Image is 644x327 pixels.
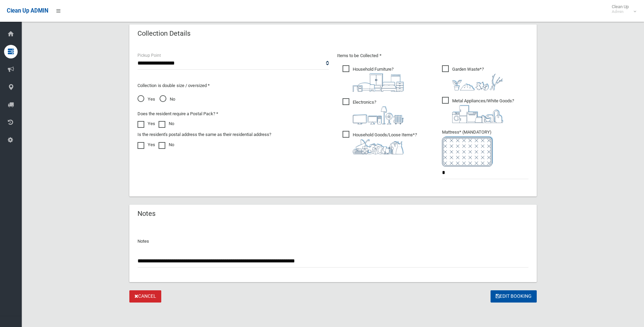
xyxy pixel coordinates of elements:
[129,27,199,40] header: Collection Details
[353,139,404,154] img: b13cc3517677393f34c0a387616ef184.png
[160,95,175,103] span: No
[159,120,174,128] label: No
[442,136,493,167] img: e7408bece873d2c1783593a074e5cb2f.png
[137,120,155,128] label: Yes
[137,110,218,118] label: Does the resident require a Postal Pack? *
[129,290,161,303] a: Cancel
[353,67,404,92] i: ?
[343,98,404,124] span: Electronics
[452,98,514,123] i: ?
[129,207,164,220] header: Notes
[442,130,529,167] span: Mattress* (MANDATORY)
[137,237,529,245] p: Notes
[452,105,503,123] img: 36c1b0289cb1767239cdd3de9e694f19.png
[337,52,529,60] p: Items to be Collected *
[159,141,174,149] label: No
[353,132,417,154] i: ?
[442,65,503,90] span: Garden Waste*
[137,82,329,90] p: Collection is double size / oversized *
[343,131,417,154] span: Household Goods/Loose Items*
[137,141,155,149] label: Yes
[612,9,629,14] small: Admin
[442,97,514,123] span: Metal Appliances/White Goods
[343,65,404,92] span: Household Furniture
[7,7,48,14] span: Clean Up ADMIN
[137,131,271,139] label: Is the resident's postal address the same as their residential address?
[137,95,155,103] span: Yes
[353,106,404,124] img: 394712a680b73dbc3d2a6a3a7ffe5a07.png
[353,100,404,124] i: ?
[452,67,503,90] i: ?
[452,73,503,90] img: 4fd8a5c772b2c999c83690221e5242e0.png
[608,4,636,14] span: Clean Up
[353,73,404,92] img: aa9efdbe659d29b613fca23ba79d85cb.png
[491,290,537,303] button: Edit Booking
